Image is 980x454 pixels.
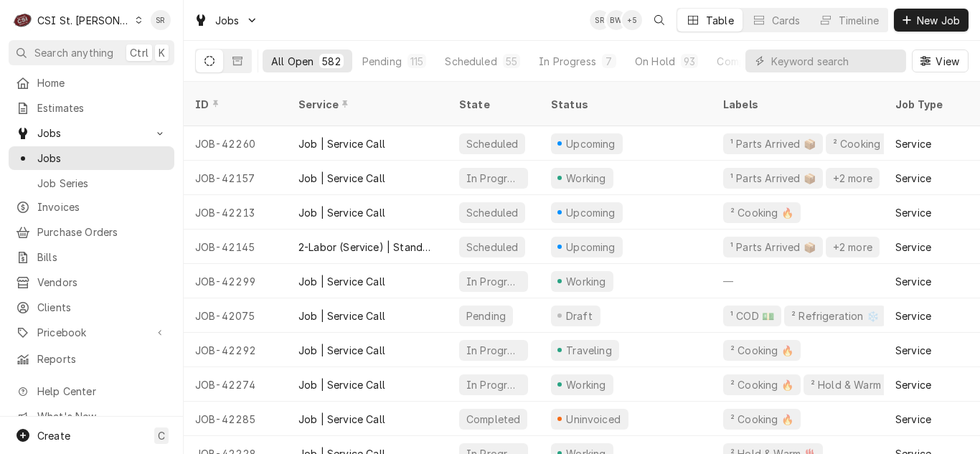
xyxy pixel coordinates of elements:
div: +2 more [831,240,874,255]
div: In Progress [465,171,522,186]
div: Scheduled [445,54,496,69]
button: Search anythingCtrlK [9,40,174,65]
div: JOB-42292 [184,333,287,367]
div: Working [564,171,608,186]
span: Create [37,430,70,442]
div: Scheduled [465,240,519,255]
div: ¹ Parts Arrived 📦 [729,136,817,151]
a: Reports [9,347,174,371]
div: Completed [465,412,522,427]
span: What's New [37,409,166,424]
div: Labels [723,97,872,112]
div: 93 [684,54,695,69]
span: Search anything [34,45,113,60]
button: Open search [648,9,671,32]
span: Reports [37,351,167,366]
a: Clients [9,295,174,319]
div: Pending [465,308,507,323]
span: Ctrl [130,45,149,60]
div: Pending [362,54,402,69]
a: Invoices [9,195,174,219]
div: — [712,264,884,298]
span: Jobs [37,151,167,166]
span: Job Series [37,176,167,191]
div: C [13,10,33,30]
div: Service [895,205,931,220]
div: 115 [410,54,423,69]
div: In Progress [465,343,522,358]
div: Job Type [895,97,964,112]
div: Service [895,377,931,392]
div: On Hold [635,54,675,69]
div: ² Cooking 🔥 [729,343,795,358]
div: ID [195,97,273,112]
a: Go to What's New [9,405,174,428]
a: Go to Pricebook [9,321,174,344]
div: Job | Service Call [298,205,385,220]
div: Scheduled [465,136,519,151]
span: K [159,45,165,60]
div: Service [895,240,931,255]
div: Job | Service Call [298,274,385,289]
div: +2 more [831,171,874,186]
div: CSI St. Louis's Avatar [13,10,33,30]
div: In Progress [465,274,522,289]
div: Job | Service Call [298,412,385,427]
div: JOB-42285 [184,402,287,436]
div: Service [895,343,931,358]
div: Scheduled [465,205,519,220]
div: Brad Wicks's Avatar [606,10,626,30]
div: Stephani Roth's Avatar [590,10,610,30]
div: 2-Labor (Service) | Standard | Estimated [298,240,436,255]
a: Estimates [9,96,174,120]
a: Go to Jobs [9,121,174,145]
div: ² Refrigeration ❄️ [790,308,880,323]
div: All Open [271,54,314,69]
div: JOB-42075 [184,298,287,333]
div: Cards [772,13,801,28]
a: Purchase Orders [9,220,174,244]
div: In Progress [465,377,522,392]
span: Invoices [37,199,167,214]
div: Uninvoiced [565,412,623,427]
div: CSI St. [PERSON_NAME] [37,13,131,28]
div: JOB-42157 [184,161,287,195]
a: Go to Help Center [9,379,174,403]
div: BW [606,10,626,30]
div: JOB-42299 [184,264,287,298]
div: Service [895,171,931,186]
div: ² Cooking 🔥 [729,412,795,427]
div: JOB-42213 [184,195,287,230]
span: Clients [37,300,167,315]
div: Job | Service Call [298,308,385,323]
div: JOB-42145 [184,230,287,264]
div: JOB-42260 [184,126,287,161]
div: ² Cooking 🔥 [729,205,795,220]
div: ¹ COD 💵 [729,308,776,323]
div: Job | Service Call [298,171,385,186]
div: ¹ Parts Arrived 📦 [729,171,817,186]
div: 7 [605,54,613,69]
span: Estimates [37,100,167,115]
span: C [158,428,165,443]
span: Bills [37,250,167,265]
div: + 5 [622,10,642,30]
span: Jobs [215,13,240,28]
span: View [933,54,962,69]
span: Help Center [37,384,166,399]
button: View [912,49,969,72]
div: ² Cooking 🔥 [831,136,897,151]
div: Service [895,308,931,323]
span: Jobs [37,126,146,141]
div: 55 [506,54,517,69]
div: Draft [564,308,595,323]
a: Job Series [9,171,174,195]
div: Job | Service Call [298,377,385,392]
div: Job | Service Call [298,136,385,151]
div: Completed [717,54,771,69]
div: Table [706,13,734,28]
div: SR [151,10,171,30]
div: Working [564,274,608,289]
a: Home [9,71,174,95]
div: Service [895,412,931,427]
